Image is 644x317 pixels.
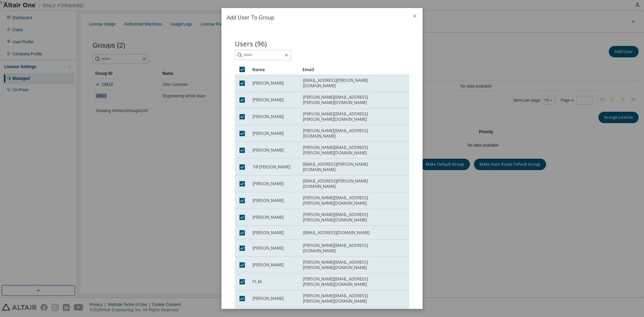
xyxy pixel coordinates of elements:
[412,13,417,19] button: close
[253,262,284,268] span: [PERSON_NAME]
[303,145,397,156] span: [PERSON_NAME][EMAIL_ADDRESS][PERSON_NAME][DOMAIN_NAME]
[253,97,284,103] span: [PERSON_NAME]
[303,162,397,172] span: [EMAIL_ADDRESS][PERSON_NAME][DOMAIN_NAME]
[303,95,397,105] span: [PERSON_NAME][EMAIL_ADDRESS][PERSON_NAME][DOMAIN_NAME]
[303,212,397,223] span: [PERSON_NAME][EMAIL_ADDRESS][PERSON_NAME][DOMAIN_NAME]
[303,64,398,75] div: Email
[303,260,397,270] span: [PERSON_NAME][EMAIL_ADDRESS][PERSON_NAME][DOMAIN_NAME]
[253,81,284,86] span: [PERSON_NAME]
[253,198,284,203] span: [PERSON_NAME]
[253,296,284,301] span: [PERSON_NAME]
[253,148,284,153] span: [PERSON_NAME]
[253,215,284,220] span: [PERSON_NAME]
[303,293,397,304] span: [PERSON_NAME][EMAIL_ADDRESS][PERSON_NAME][DOMAIN_NAME]
[235,39,267,48] span: Users (96)
[253,279,262,284] span: PL M
[303,178,397,189] span: [EMAIL_ADDRESS][PERSON_NAME][DOMAIN_NAME]
[303,78,397,89] span: [EMAIL_ADDRESS][PERSON_NAME][DOMAIN_NAME]
[303,195,397,206] span: [PERSON_NAME][EMAIL_ADDRESS][PERSON_NAME][DOMAIN_NAME]
[303,128,397,139] span: [PERSON_NAME][EMAIL_ADDRESS][DOMAIN_NAME]
[253,131,284,136] span: [PERSON_NAME]
[253,246,284,251] span: [PERSON_NAME]
[253,114,284,119] span: [PERSON_NAME]
[303,243,397,254] span: [PERSON_NAME][EMAIL_ADDRESS][DOMAIN_NAME]
[252,64,297,75] div: Name
[253,181,284,187] span: [PERSON_NAME]
[303,230,370,235] span: [EMAIL_ADDRESS][DOMAIN_NAME]
[221,8,407,27] h2: Add User To Group
[253,230,284,235] span: [PERSON_NAME]
[303,276,397,287] span: [PERSON_NAME][EMAIL_ADDRESS][PERSON_NAME][DOMAIN_NAME]
[303,111,397,122] span: [PERSON_NAME][EMAIL_ADDRESS][PERSON_NAME][DOMAIN_NAME]
[253,164,290,170] span: Till [PERSON_NAME]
